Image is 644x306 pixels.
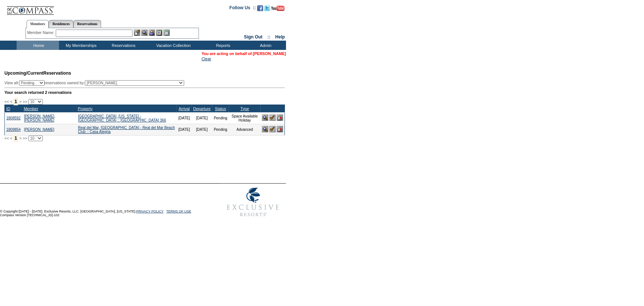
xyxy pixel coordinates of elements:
a: Status [215,106,226,111]
td: [DATE] [177,124,192,135]
span: > [19,136,21,140]
span: >> [23,99,27,104]
a: Arrival [179,106,190,111]
span: You are acting on behalf of: [202,51,286,56]
a: Residences [49,20,73,28]
td: Reservations [101,41,144,50]
div: Member Name: [27,30,56,36]
img: Reservations [156,30,162,36]
img: Subscribe to our YouTube Channel [271,6,285,11]
img: Cancel Reservation [277,115,283,121]
td: Pending [212,124,229,135]
td: Pending [212,112,229,124]
span: < [10,136,12,140]
a: PRIVACY POLICY [136,210,163,213]
span: >> [23,136,27,140]
span: :: [268,34,271,40]
td: [DATE] [192,112,212,124]
img: Confirm Reservation [269,115,276,121]
td: Space Available Holiday [229,112,260,124]
img: b_edit.gif [134,30,140,36]
td: My Memberships [59,41,101,50]
a: [PERSON_NAME], [PERSON_NAME] [24,114,55,122]
td: Admin [244,41,286,50]
a: TERMS OF USE [166,210,192,213]
a: [PERSON_NAME] [24,127,54,132]
img: View Reservation [262,126,268,132]
a: [GEOGRAPHIC_DATA], [US_STATE] - [GEOGRAPHIC_DATA] :: [GEOGRAPHIC_DATA] 366 [78,114,166,122]
a: Departure [193,106,210,111]
span: 1 [14,98,18,105]
img: Impersonate [149,30,155,36]
td: Vacation Collection [144,41,201,50]
td: [DATE] [177,112,192,124]
a: Members [27,20,49,28]
a: Real del Mar, [GEOGRAPHIC_DATA] - Real del Mar Beach Club :: Casa Alegria [78,126,175,134]
span: 1 [14,135,18,142]
img: Confirm Reservation [269,126,276,132]
span: Reservations [4,71,71,76]
a: Clear [202,57,211,61]
td: [DATE] [192,124,212,135]
a: Help [275,34,285,40]
a: Property [78,106,93,111]
a: 1809854 [6,127,21,132]
img: Exclusive Resorts [220,184,286,221]
a: Subscribe to our YouTube Channel [271,7,285,12]
img: Follow us on Twitter [264,5,270,11]
span: > [19,99,21,104]
a: Member [24,106,38,111]
a: Reservations [73,20,101,28]
span: << [4,99,9,104]
a: Type [241,106,249,111]
img: Cancel Reservation [277,126,283,132]
a: Become our fan on Facebook [257,7,263,12]
img: View Reservation [262,115,268,121]
div: View all: reservations owned by: [4,80,187,86]
a: Follow us on Twitter [264,7,270,12]
img: View [141,30,148,36]
a: ID [6,106,10,111]
a: [PERSON_NAME] [253,51,286,56]
img: b_calculator.gif [163,30,170,36]
a: 1808592 [6,116,21,120]
span: Upcoming/Current [4,71,43,76]
td: Reports [201,41,244,50]
td: Home [17,41,59,50]
img: Become our fan on Facebook [257,5,263,11]
span: << [4,136,9,140]
a: Sign Out [244,34,262,40]
td: Advanced [229,124,260,135]
span: < [10,99,12,104]
td: Follow Us :: [230,4,256,13]
div: Your search returned 2 reservations [4,90,285,95]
